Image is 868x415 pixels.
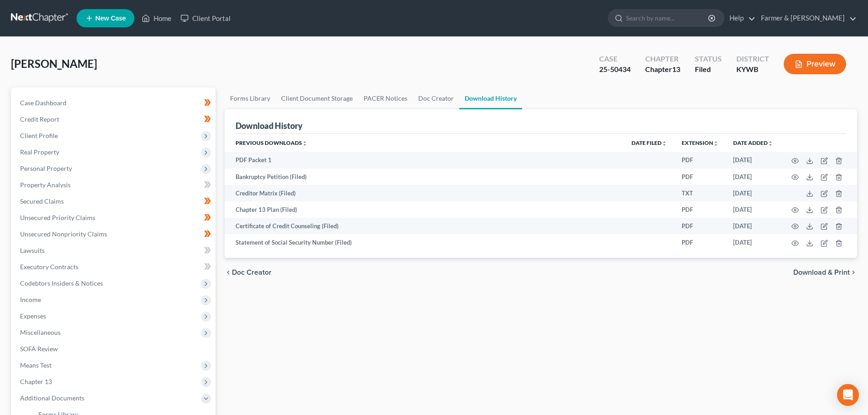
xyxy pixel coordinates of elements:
[225,87,276,109] a: Forms Library
[236,139,308,146] a: Previous Downloadsunfold_more
[13,242,216,259] a: Lawsuits
[225,185,624,201] td: Creditor Matrix (Filed)
[645,64,680,75] div: Chapter
[225,169,624,185] td: Bankruptcy Petition (Filed)
[726,234,781,251] td: [DATE]
[674,234,726,251] td: PDF
[674,185,726,201] td: TXT
[20,99,67,107] span: Case Dashboard
[726,185,781,201] td: [DATE]
[13,95,216,111] a: Case Dashboard
[850,269,857,276] i: chevron_right
[13,177,216,193] a: Property Analysis
[13,210,216,226] a: Unsecured Priority Claims
[626,10,709,26] input: Search by name...
[20,345,58,353] span: SOFA Review
[713,141,719,146] i: unfold_more
[768,141,773,146] i: unfold_more
[20,181,71,189] span: Property Analysis
[358,87,413,109] a: PACER Notices
[20,328,61,336] span: Miscellaneous
[784,54,846,74] button: Preview
[459,87,522,109] a: Download History
[20,197,64,205] span: Secured Claims
[20,132,58,139] span: Client Profile
[225,269,272,276] button: chevron_left Doc Creator
[302,141,308,146] i: unfold_more
[695,64,722,75] div: Filed
[682,139,719,146] a: Extensionunfold_more
[674,152,726,169] td: PDF
[20,378,52,385] span: Chapter 13
[695,54,722,64] div: Status
[225,234,624,251] td: Statement of Social Security Number (Filed)
[20,148,59,156] span: Real Property
[13,341,216,357] a: SOFA Review
[726,218,781,234] td: [DATE]
[672,65,680,73] span: 13
[236,120,303,131] div: Download History
[176,10,235,26] a: Client Portal
[733,139,773,146] a: Date addedunfold_more
[632,139,667,146] a: Date Filedunfold_more
[20,394,84,402] span: Additional Documents
[225,269,232,276] i: chevron_left
[13,226,216,242] a: Unsecured Nonpriority Claims
[793,269,857,276] button: Download & Print chevron_right
[11,57,97,70] span: [PERSON_NAME]
[225,201,624,218] td: Chapter 13 Plan (Filed)
[225,218,624,234] td: Certificate of Credit Counseling (Filed)
[225,134,857,251] div: Previous Downloads
[20,230,107,238] span: Unsecured Nonpriority Claims
[736,54,769,64] div: District
[674,218,726,234] td: PDF
[736,64,769,75] div: KYWB
[726,201,781,218] td: [DATE]
[20,246,45,254] span: Lawsuits
[599,54,631,64] div: Case
[20,115,59,123] span: Credit Report
[837,384,859,406] div: Open Intercom Messenger
[645,54,680,64] div: Chapter
[232,269,272,276] span: Doc Creator
[674,201,726,218] td: PDF
[413,87,459,109] a: Doc Creator
[95,15,126,22] span: New Case
[20,296,41,303] span: Income
[726,169,781,185] td: [DATE]
[13,111,216,128] a: Credit Report
[725,10,755,26] a: Help
[276,87,358,109] a: Client Document Storage
[599,64,631,75] div: 25-50434
[756,10,857,26] a: Farmer & [PERSON_NAME]
[20,361,51,369] span: Means Test
[20,279,103,287] span: Codebtors Insiders & Notices
[225,152,624,169] td: PDF Packet 1
[726,152,781,169] td: [DATE]
[662,141,667,146] i: unfold_more
[20,164,72,172] span: Personal Property
[13,193,216,210] a: Secured Claims
[20,214,95,221] span: Unsecured Priority Claims
[20,312,46,320] span: Expenses
[137,10,176,26] a: Home
[793,269,850,276] span: Download & Print
[13,259,216,275] a: Executory Contracts
[20,263,78,271] span: Executory Contracts
[674,169,726,185] td: PDF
